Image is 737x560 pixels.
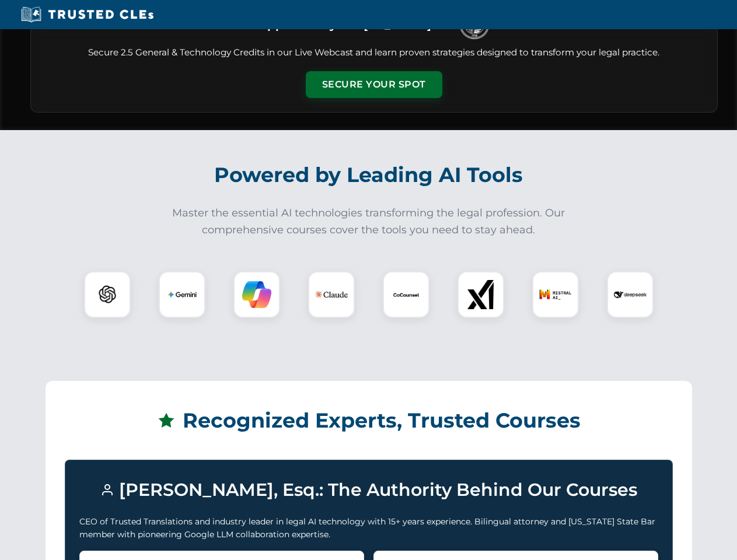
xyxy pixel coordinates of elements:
[18,6,157,23] img: Trusted CLEs
[165,205,573,239] p: Master the essential AI technologies transforming the legal profession. Our comprehensive courses...
[607,271,654,318] div: DeepSeek
[614,278,647,311] img: DeepSeek Logo
[308,271,355,318] div: Claude
[242,280,271,309] img: Copilot Logo
[539,278,572,311] img: Mistral AI Logo
[392,280,421,309] img: CoCounsel Logo
[233,271,280,318] div: Copilot
[90,278,124,311] img: ChatGPT Logo
[466,280,495,309] img: xAI Logo
[79,474,658,506] h3: [PERSON_NAME], Esq.: The Authority Behind Our Courses
[45,46,703,60] p: Secure 2.5 General & Technology Credits in our Live Webcast and learn proven strategies designed ...
[457,271,504,318] div: xAI
[46,155,692,195] h2: Powered by Leading AI Tools
[84,271,131,318] div: ChatGPT
[315,278,348,311] img: Claude Logo
[306,71,442,98] button: Secure Your Spot
[167,280,197,309] img: Gemini Logo
[159,271,205,318] div: Gemini
[532,271,579,318] div: Mistral AI
[383,271,429,318] div: CoCounsel
[65,400,673,441] h2: Recognized Experts, Trusted Courses
[79,515,658,541] p: CEO of Trusted Translations and industry leader in legal AI technology with 15+ years experience....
